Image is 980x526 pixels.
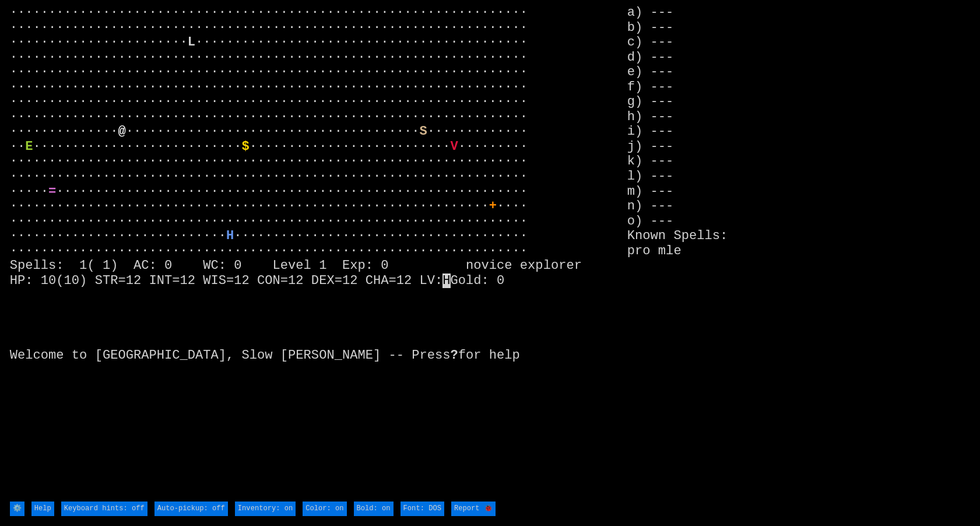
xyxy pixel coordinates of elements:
[25,139,33,154] font: E
[188,35,195,50] font: L
[48,184,56,199] font: =
[242,139,250,154] font: $
[420,124,427,139] font: S
[442,273,450,288] mark: H
[61,502,147,517] input: Keyboard hints: off
[451,139,458,154] font: V
[10,5,627,500] larn: ··································································· ·····························...
[154,502,228,517] input: Auto-pickup: off
[235,502,296,517] input: Inventory: on
[118,124,125,139] font: @
[10,502,24,517] input: ⚙️
[31,502,54,517] input: Help
[354,502,394,517] input: Bold: on
[226,229,234,243] font: H
[451,502,496,517] input: Report 🐞
[489,199,497,213] font: +
[451,348,458,363] b: ?
[303,502,346,517] input: Color: on
[401,502,444,517] input: Font: DOS
[627,5,970,500] stats: a) --- b) --- c) --- d) --- e) --- f) --- g) --- h) --- i) --- j) --- k) --- l) --- m) --- n) ---...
